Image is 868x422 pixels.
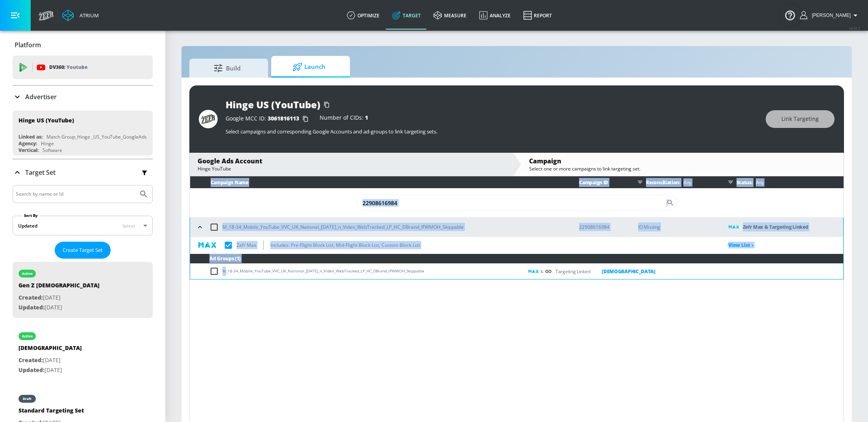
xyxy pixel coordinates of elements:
div: Select one or more campaigns to link targeting set. [529,165,836,172]
a: [DEMOGRAPHIC_DATA] [590,267,655,276]
th: Campaign Name [190,176,567,189]
p: Select campaigns and corresponding Google Accounts and ad-groups to link targeting sets. [226,128,758,135]
div: Agency: [19,140,37,147]
div: activeGen Z [DEMOGRAPHIC_DATA]Created:[DATE]Updated:[DATE] [13,262,153,318]
button: Create Target Set [55,242,111,259]
div: active[DEMOGRAPHIC_DATA]Created:[DATE]Updated:[DATE] [13,324,153,381]
span: Build [197,59,257,78]
div: active [22,334,33,338]
input: Search by name or Id [16,189,135,199]
span: 1 [365,114,368,121]
div: Hinge US (YouTube) [226,98,320,111]
div: Vertical: [19,147,39,154]
div: Google Ads AccountHinge YouTube [190,153,512,176]
div: Reconciliation: [634,176,716,188]
div: Search CID Name or Number [357,195,677,211]
span: Launch [279,57,339,76]
a: Target [386,1,427,30]
p: Zefr Max [237,241,256,249]
p: [DATE] [19,303,100,313]
p: 22908616984 [579,223,626,231]
div: Campaign [529,157,836,165]
a: Atrium [62,9,99,21]
p: [DATE] [19,293,100,303]
input: Search Campaign Name or ID [357,195,666,211]
label: Sort By [22,213,39,218]
div: active [22,272,33,276]
span: Created: [19,356,43,364]
div: draft [23,397,31,401]
div: Status: [725,176,844,188]
div: Atrium [76,12,99,19]
a: Analyze [473,1,517,30]
div: Standard Targeting Set [19,407,84,418]
div: Number of CIDs: [320,115,368,123]
div: Hinge US (YouTube)Linked as:Match Group_Hinge _US_YouTube_GoogleAdsAgency:HingeVertical:Software [13,111,153,155]
span: 3061816113 [268,115,299,122]
div: [DEMOGRAPHIC_DATA] [19,344,82,355]
div: Platform [13,34,153,56]
button: Open Resource Center [779,4,801,26]
div: Advertiser [13,86,153,108]
span: Create Target Set [63,246,103,255]
span: v 4.22.2 [849,26,860,30]
td: M_18-34_Mobile_YouTube_VVC_UK_National_[DATE]_n_Video_WebTracked_LP_HC_DBrand_IFWMOH_Skippable [190,264,523,279]
p: [DATE] [19,365,82,375]
div: & [528,267,843,276]
div: Match Group_Hinge _US_YouTube_GoogleAds [46,133,147,140]
p: Target Set [25,168,56,177]
span: latest [122,222,135,229]
p: Includes: Pre-Flight Block List, Mid-Flight Block List, Custom Block List [270,241,420,249]
div: Linked as: [19,133,43,140]
p: Platform [15,41,41,49]
th: Ad Groups (1) [190,254,843,264]
a: measure [427,1,473,30]
p: Advertiser [25,93,57,101]
div: Google MCC ID: [226,115,312,123]
div: Gen Z [DEMOGRAPHIC_DATA] [19,281,100,293]
div: Software [43,147,62,154]
a: View List › [728,242,753,248]
div: Hinge [41,140,54,147]
button: [PERSON_NAME] [800,11,860,20]
a: optimize [341,1,386,30]
div: Hinge US (YouTube) [19,117,74,124]
th: Campaign ID [566,176,626,189]
a: Report [517,1,558,30]
p: M_18-34_Mobile_YouTube_VVC_UK_National_[DATE]_n_Video_WebTracked_LP_HC_DBrand_IFWMOH_Skippable [222,223,464,231]
span: Updated: [19,304,44,311]
div: Google Ads Account [198,157,504,165]
p: Youtube [67,63,87,71]
p: DV360: [49,63,87,72]
span: Updated: [19,366,44,374]
span: Created: [19,294,43,301]
p: Any [753,178,764,187]
div: DV360: Youtube [13,56,153,79]
p: IO Missing [638,222,716,231]
div: Updated [18,222,37,229]
div: Targeting Linked [555,267,655,276]
div: Target Set [13,159,153,185]
div: Hinge YouTube [198,165,504,172]
p: Zefr Max & Targeting Linked [743,222,809,231]
p: [DATE] [19,355,82,365]
span: login as: stephanie.wolklin@zefr.com [809,13,851,18]
p: Any [680,178,691,187]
